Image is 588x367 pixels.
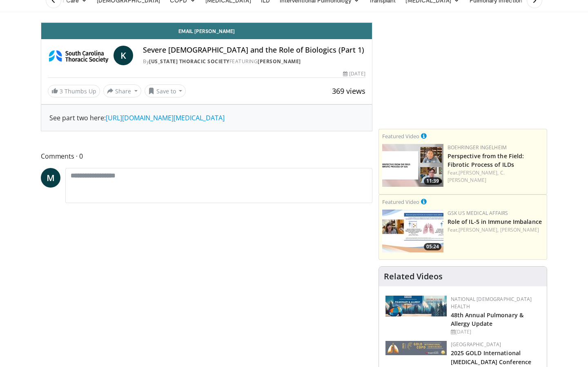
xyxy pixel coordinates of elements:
[448,226,543,234] div: Feat.
[384,272,443,281] h4: Related Videos
[424,243,441,250] span: 05:24
[500,226,539,233] a: [PERSON_NAME]
[343,70,365,77] div: [DATE]
[448,169,505,183] a: C. [PERSON_NAME]
[149,58,229,65] a: [US_STATE] Thoracic Society
[451,341,501,348] a: [GEOGRAPHIC_DATA]
[382,144,443,187] img: 0d260a3c-dea8-4d46-9ffd-2859801fb613.png.150x105_q85_crop-smart_upscale.png
[382,210,443,252] a: 05:24
[451,349,532,365] a: 2025 GOLD International [MEDICAL_DATA] Conference
[448,169,543,184] div: Feat.
[451,311,523,327] a: 48th Annual Pulmonary & Allergy Update
[41,151,372,161] span: Comments 0
[382,198,419,206] small: Featured Video
[448,144,507,151] a: Boehringer Ingelheim
[48,46,110,65] img: South Carolina Thoracic Society
[451,328,540,336] div: [DATE]
[382,144,443,187] a: 11:39
[60,87,63,95] span: 3
[145,84,186,97] button: Save to
[41,168,60,188] a: M
[258,58,301,65] a: [PERSON_NAME]
[332,86,365,96] span: 369 views
[385,341,447,355] img: 29f03053-4637-48fc-b8d3-cde88653f0ec.jpeg.150x105_q85_autocrop_double_scale_upscale_version-0.2.jpg
[382,210,443,252] img: f8c419a3-5bbb-4c4e-b48e-16c2b0d0fb3f.png.150x105_q85_crop-smart_upscale.jpg
[385,296,447,316] img: b90f5d12-84c1-472e-b843-5cad6c7ef911.jpg.150x105_q85_autocrop_double_scale_upscale_version-0.2.jpg
[49,113,364,123] div: See part two here:
[424,177,441,185] span: 11:39
[459,169,499,176] a: [PERSON_NAME],
[143,46,365,55] h4: Severe [DEMOGRAPHIC_DATA] and the Role of Biologics (Part 1)
[401,22,524,124] iframe: Advertisement
[48,85,100,97] a: 3 Thumbs Up
[451,296,532,310] a: National [DEMOGRAPHIC_DATA] Health
[448,152,524,168] a: Perspective from the Field: Fibrotic Process of ILDs
[448,218,542,226] a: Role of IL-5 in Immune Imbalance
[114,46,133,65] a: K
[41,23,372,39] a: Email [PERSON_NAME]
[459,226,499,233] a: [PERSON_NAME],
[143,58,365,65] div: By FEATURING
[106,113,225,122] a: [URL][DOMAIN_NAME][MEDICAL_DATA]
[382,133,419,140] small: Featured Video
[448,210,508,217] a: GSK US Medical Affairs
[103,84,141,97] button: Share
